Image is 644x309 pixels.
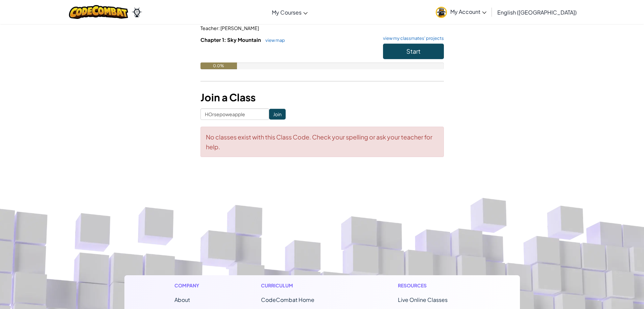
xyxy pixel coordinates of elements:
a: My Courses [268,3,311,21]
img: CodeCombat logo [69,5,128,19]
span: Chapter 1: Sky Mountain [200,36,262,43]
span: Teacher [200,25,218,31]
a: My Account [432,1,490,23]
h3: Join a Class [200,90,444,105]
input: Join [269,109,286,120]
button: Start [383,44,444,59]
a: view map [262,37,285,43]
span: Start [406,47,421,55]
span: My Account [450,8,486,15]
span: : [218,25,220,31]
input: <Enter Class Code> [200,108,269,120]
img: avatar [436,7,447,18]
span: [PERSON_NAME] [220,25,259,31]
div: 0.0% [200,62,237,69]
img: Ozaria [132,7,142,17]
a: About [174,296,190,303]
a: Live Online Classes [398,296,448,303]
div: No classes exist with this Class Code. Check your spelling or ask your teacher for help. [200,127,444,157]
h1: Company [174,282,206,289]
h1: Curriculum [261,282,343,289]
a: English ([GEOGRAPHIC_DATA]) [494,3,580,21]
span: English ([GEOGRAPHIC_DATA]) [497,9,577,16]
h1: Resources [398,282,470,289]
span: CodeCombat Home [261,296,314,303]
span: My Courses [272,9,302,16]
a: view my classmates' projects [380,36,444,41]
